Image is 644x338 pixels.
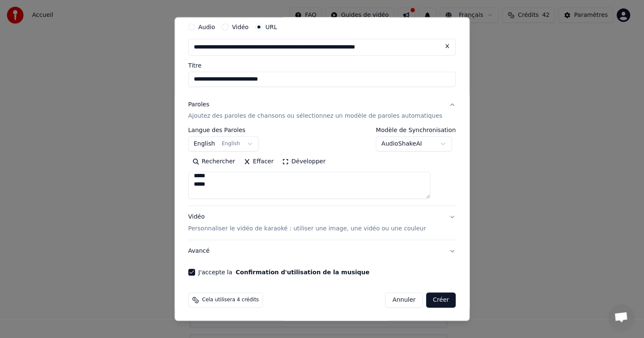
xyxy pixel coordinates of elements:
[188,224,426,233] p: Personnaliser le vidéo de karaoké : utiliser une image, une vidéo ou une couleur
[266,24,277,30] label: URL
[188,100,209,108] div: Paroles
[426,292,456,308] button: Créer
[386,292,423,308] button: Annuler
[188,240,456,262] button: Avancé
[236,269,370,275] button: J'accepte la
[232,24,248,30] label: Vidéo
[188,93,456,127] button: ParolesAjoutez des paroles de chansons ou sélectionnez un modèle de paroles automatiques
[376,127,456,133] label: Modèle de Synchronisation
[198,24,215,30] label: Audio
[188,127,456,206] div: ParolesAjoutez des paroles de chansons ou sélectionnez un modèle de paroles automatiques
[239,155,278,168] button: Effacer
[188,206,456,240] button: VidéoPersonnaliser le vidéo de karaoké : utiliser une image, une vidéo ou une couleur
[188,127,259,133] label: Langue des Paroles
[188,62,456,68] label: Titre
[202,297,259,303] span: Cela utilisera 4 crédits
[188,155,239,168] button: Rechercher
[188,112,443,120] p: Ajoutez des paroles de chansons ou sélectionnez un modèle de paroles automatiques
[278,155,330,168] button: Développer
[188,213,426,233] div: Vidéo
[198,269,370,275] label: J'accepte la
